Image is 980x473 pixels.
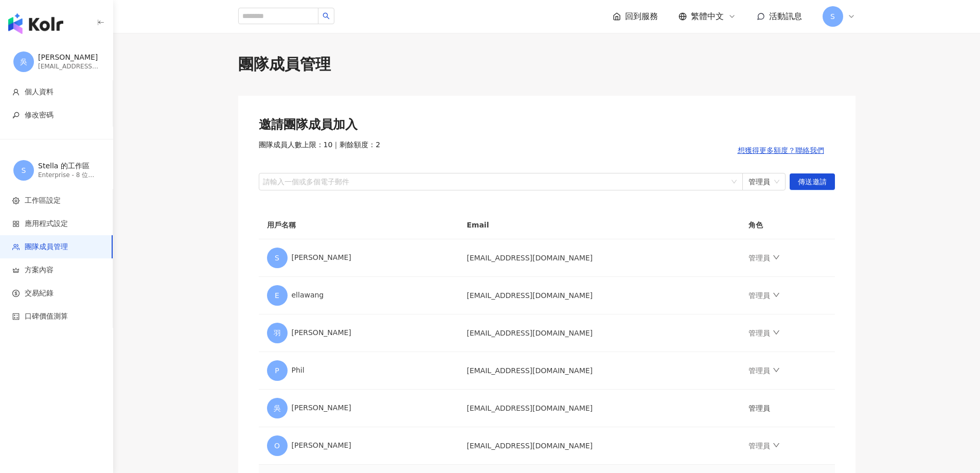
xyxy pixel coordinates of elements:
[691,11,724,22] span: 繁體中文
[259,140,381,161] span: 團隊成員人數上限：10 ｜ 剩餘額度：2
[274,440,280,451] span: O
[749,173,779,190] span: 管理員
[275,290,279,301] span: E
[458,427,740,465] td: [EMAIL_ADDRESS][DOMAIN_NAME]
[25,265,54,275] span: 方案內容
[38,62,100,71] div: [EMAIL_ADDRESS][DOMAIN_NAME]
[25,110,54,120] span: 修改密碼
[830,11,835,22] span: S
[38,52,100,63] div: [PERSON_NAME]
[458,211,740,239] th: Email
[798,174,827,190] span: 傳送邀請
[458,390,740,427] td: [EMAIL_ADDRESS][DOMAIN_NAME]
[25,311,68,322] span: 口碑價值測算
[773,442,780,449] span: down
[25,288,54,299] span: 交易紀錄
[38,171,100,180] div: Enterprise - 8 位成員
[12,220,20,227] span: appstore
[727,140,835,161] button: 想獲得更多額度？聯絡我們
[740,211,834,239] th: 角色
[458,352,740,390] td: [EMAIL_ADDRESS][DOMAIN_NAME]
[749,366,779,375] a: 管理員
[458,277,740,314] td: [EMAIL_ADDRESS][DOMAIN_NAME]
[259,211,459,239] th: 用戶名稱
[625,11,658,22] span: 回到服務
[458,239,740,277] td: [EMAIL_ADDRESS][DOMAIN_NAME]
[323,12,330,20] span: search
[12,112,20,119] span: key
[773,291,780,299] span: down
[275,252,279,264] span: S
[267,360,451,381] div: Phil
[267,323,451,343] div: [PERSON_NAME]
[12,89,20,96] span: user
[274,327,281,339] span: 羽
[8,13,63,34] img: logo
[12,313,20,320] span: calculator
[773,366,780,374] span: down
[740,390,834,427] td: 管理員
[259,116,835,134] div: 邀請團隊成員加入
[25,196,61,206] span: 工作區設定
[267,398,451,418] div: [PERSON_NAME]
[773,254,780,261] span: down
[38,161,100,171] div: Stella 的工作區
[458,314,740,352] td: [EMAIL_ADDRESS][DOMAIN_NAME]
[773,329,780,336] span: down
[267,285,451,306] div: ellawang
[267,435,451,456] div: [PERSON_NAME]
[275,365,279,376] span: P
[274,402,281,414] span: 吳
[25,242,68,252] span: 團隊成員管理
[22,165,26,176] span: S
[20,56,27,67] span: 吳
[769,11,802,21] span: 活動訊息
[25,87,54,97] span: 個人資料
[749,254,779,262] a: 管理員
[25,219,68,229] span: 應用程式設定
[12,290,20,297] span: dollar
[738,146,824,154] span: 想獲得更多額度？聯絡我們
[790,173,835,190] button: 傳送邀請
[613,11,658,22] a: 回到服務
[749,291,779,300] a: 管理員
[267,248,451,268] div: [PERSON_NAME]
[749,442,779,450] a: 管理員
[238,54,856,75] div: 團隊成員管理
[749,329,779,337] a: 管理員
